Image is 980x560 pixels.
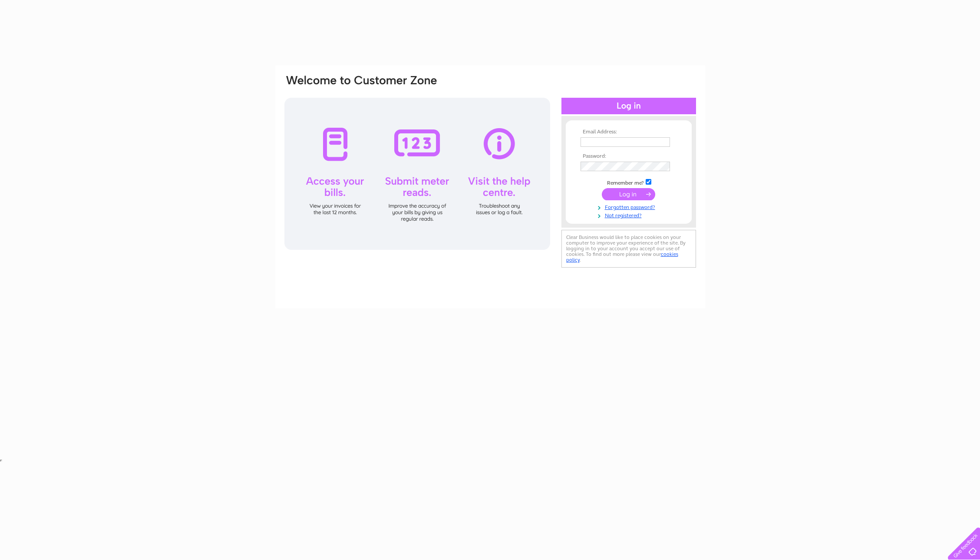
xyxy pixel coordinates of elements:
[566,251,678,263] a: cookies policy
[578,153,679,159] th: Password:
[581,211,679,219] a: Not registered?
[581,202,679,211] a: Forgotten password?
[561,230,696,268] div: Clear Business would like to place cookies on your computer to improve your experience of the sit...
[578,178,679,186] td: Remember me?
[660,163,667,170] img: npw-badge-icon-locked.svg
[602,188,655,200] input: Submit
[578,129,679,135] th: Email Address:
[660,139,667,146] img: npw-badge-icon-locked.svg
